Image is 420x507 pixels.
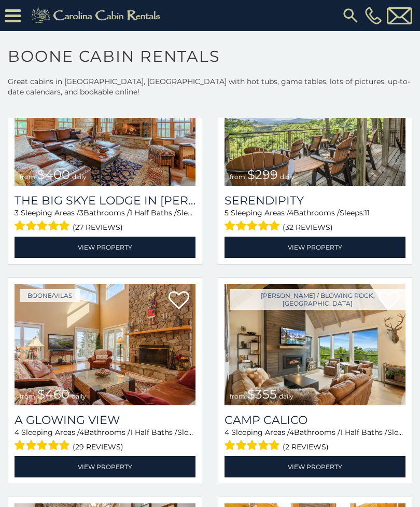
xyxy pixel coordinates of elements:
span: 4 [225,428,229,437]
span: from [20,173,35,181]
img: Serendipity [225,64,405,186]
span: (29 reviews) [73,440,123,454]
a: View Property [225,237,405,258]
a: The Big Skye Lodge in Valle Crucis from $400 daily [15,64,195,186]
span: (32 reviews) [283,221,333,234]
img: Camp Calico [225,284,405,405]
div: Sleeping Areas / Bathrooms / Sleeps: [15,208,195,234]
span: 3 [15,208,19,217]
span: 1 Half Baths / [130,428,177,437]
span: 5 [225,208,229,217]
img: A Glowing View [15,284,195,405]
h3: The Big Skye Lodge in Valle Crucis [15,194,195,208]
span: from [230,173,245,181]
a: View Property [225,456,405,477]
span: daily [280,173,295,181]
a: [PERSON_NAME] / Blowing Rock, [GEOGRAPHIC_DATA] [230,289,405,310]
a: Camp Calico from $355 daily [225,284,405,405]
span: 1 Half Baths / [130,208,177,217]
a: Add to favorites [169,290,189,312]
div: Sleeping Areas / Bathrooms / Sleeps: [15,427,195,454]
span: 4 [289,428,294,437]
a: Boone/Vilas [20,289,80,302]
span: daily [72,173,87,181]
span: 3 [79,208,83,217]
a: The Big Skye Lodge in [PERSON_NAME][GEOGRAPHIC_DATA] [15,194,195,208]
a: View Property [15,237,195,258]
a: Serendipity from $299 daily [225,64,405,186]
span: $400 [37,167,70,182]
a: View Property [15,456,195,477]
span: $355 [247,387,277,402]
div: Sleeping Areas / Bathrooms / Sleeps: [225,208,405,234]
span: from [230,392,245,400]
img: The Big Skye Lodge in Valle Crucis [15,64,195,186]
a: A Glowing View from $460 daily [15,284,195,405]
span: $460 [37,387,69,402]
span: 1 Half Baths / [340,428,387,437]
span: (2 reviews) [283,440,329,454]
a: Camp Calico [225,413,405,427]
span: $299 [247,167,278,182]
span: daily [72,392,86,400]
a: [PHONE_NUMBER] [362,7,384,24]
a: Serendipity [225,194,405,208]
span: daily [279,392,293,400]
span: 11 [365,208,370,217]
a: A Glowing View [15,413,195,427]
span: (27 reviews) [73,221,123,234]
div: Sleeping Areas / Bathrooms / Sleeps: [225,427,405,454]
span: from [20,392,35,400]
span: 4 [15,428,19,437]
span: 4 [289,208,293,217]
img: search-regular.svg [341,6,360,25]
span: 4 [79,428,84,437]
img: Khaki-logo.png [26,5,169,26]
